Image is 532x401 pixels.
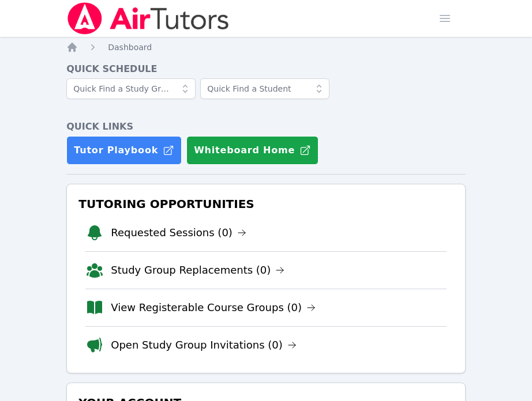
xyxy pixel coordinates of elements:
h4: Quick Schedule [66,62,466,76]
a: Study Group Replacements (0) [111,262,284,278]
h4: Quick Links [66,120,466,134]
input: Quick Find a Study Group [66,78,196,99]
a: Dashboard [108,41,152,53]
h3: Tutoring Opportunities [76,194,456,214]
span: Dashboard [108,43,152,52]
a: Requested Sessions (0) [111,225,246,241]
img: Air Tutors [66,2,230,35]
a: Tutor Playbook [66,136,182,165]
a: View Registerable Course Groups (0) [111,300,316,316]
nav: Breadcrumb [66,41,466,53]
button: Whiteboard Home [186,136,319,165]
a: Open Study Group Invitations (0) [111,337,297,353]
input: Quick Find a Student [200,78,329,99]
